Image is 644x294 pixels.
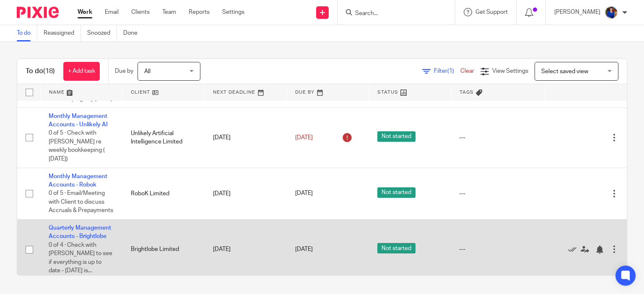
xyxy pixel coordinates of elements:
[459,245,536,253] div: ---
[492,68,528,74] span: View Settings
[123,25,144,41] a: Done
[205,168,287,219] td: [DATE]
[49,225,111,239] a: Quarterly Management Accounts - Brightlobe
[78,8,92,16] a: Work
[49,113,108,128] a: Monthly Management Accounts - Unlikely AI
[554,8,600,16] p: [PERSON_NAME]
[49,130,105,162] span: 0 of 5 · Check with [PERSON_NAME] re weekly bookkeeping ( [DATE])
[17,7,59,18] img: Pixie
[43,68,55,74] span: (18)
[49,174,107,188] a: Monthly Management Accounts - Robok
[434,68,460,74] span: Filter
[447,68,454,74] span: (1)
[87,25,117,41] a: Snoozed
[605,6,618,19] img: Nicole.jpeg
[49,190,113,213] span: 0 of 5 · Email/Meeting with Client to discuss Accruals & Prepayments
[122,219,205,279] td: Brightlobe Limited
[189,8,210,16] a: Reports
[63,62,100,81] a: + Add task
[105,8,119,16] a: Email
[460,90,474,95] span: Tags
[49,242,112,274] span: 0 of 4 · Check with [PERSON_NAME] to see if everything is up to date - [DATE] is...
[205,219,287,279] td: [DATE]
[460,68,474,74] a: Clear
[205,107,287,168] td: [DATE]
[295,246,313,252] span: [DATE]
[354,10,430,18] input: Search
[377,187,415,198] span: Not started
[475,9,508,15] span: Get Support
[131,8,150,16] a: Clients
[295,191,313,197] span: [DATE]
[377,243,415,253] span: Not started
[26,67,55,76] h1: To do
[568,245,581,253] a: Mark as done
[459,133,536,142] div: ---
[541,69,588,74] span: Select saved view
[162,8,176,16] a: Team
[222,8,244,16] a: Settings
[17,25,37,41] a: To do
[122,107,205,168] td: Unlikely Artificial Intelligence Limited
[122,168,205,219] td: RoboK Limited
[459,189,536,198] div: ---
[115,67,133,75] p: Due by
[377,131,415,142] span: Not started
[144,69,151,74] span: All
[295,135,313,141] span: [DATE]
[44,25,81,41] a: Reassigned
